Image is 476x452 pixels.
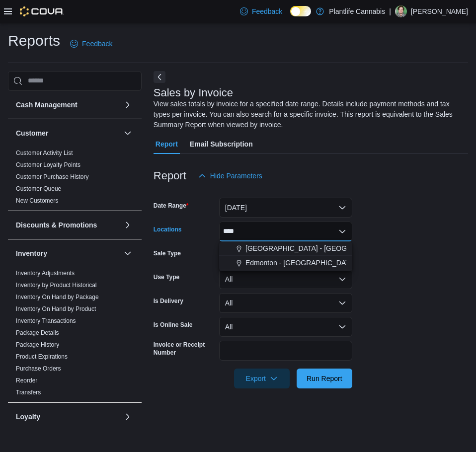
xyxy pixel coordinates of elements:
[16,389,41,396] a: Transfers
[156,134,178,154] span: Report
[16,282,97,289] a: Inventory by Product Historical
[395,5,407,17] div: Rian Lamontagne
[122,127,134,139] button: Customer
[16,100,78,110] h3: Cash Management
[154,99,463,130] div: View sales totals by invoice for a specified date range. Details include payment methods and tax ...
[154,226,182,233] label: Locations
[154,273,179,281] label: Use Type
[329,5,385,17] p: Plantlife Cannabis
[16,377,37,384] span: Reorder
[16,365,61,372] a: Purchase Orders
[16,317,76,324] a: Inventory Transactions
[16,128,120,138] button: Customer
[307,374,342,383] span: Run Report
[122,219,134,231] button: Discounts & Promotions
[219,241,352,256] button: [GEOGRAPHIC_DATA] - [GEOGRAPHIC_DATA]
[219,293,352,313] button: All
[16,161,80,169] span: Customer Loyalty Points
[236,1,286,21] a: Feedback
[245,258,376,268] span: Edmonton - [GEOGRAPHIC_DATA] South
[252,6,282,16] span: Feedback
[219,256,352,270] button: Edmonton - [GEOGRAPHIC_DATA] South
[240,369,284,388] span: Export
[154,170,186,182] h3: Report
[16,377,37,384] a: Reorder
[219,198,352,218] button: [DATE]
[16,185,61,193] span: Customer Queue
[16,173,89,180] a: Customer Purchase History
[297,369,352,388] button: Run Report
[16,128,48,138] h3: Customer
[219,241,352,270] div: Choose from the following options
[16,100,120,110] button: Cash Management
[122,411,134,423] button: Loyalty
[219,269,352,289] button: All
[154,297,183,305] label: Is Delivery
[16,220,97,230] h3: Discounts & Promotions
[16,270,75,277] a: Inventory Adjustments
[16,305,96,312] a: Inventory On Hand by Product
[16,150,73,156] a: Customer Activity List
[8,31,60,51] h1: Reports
[16,341,59,349] span: Package History
[16,305,96,313] span: Inventory On Hand by Product
[82,39,112,49] span: Feedback
[16,365,61,373] span: Purchase Orders
[290,6,311,16] input: Dark Mode
[411,5,468,17] p: [PERSON_NAME]
[20,6,64,16] img: Cova
[154,249,181,257] label: Sale Type
[16,173,89,181] span: Customer Purchase History
[16,412,40,422] h3: Loyalty
[210,171,262,181] span: Hide Parameters
[8,147,142,211] div: Customer
[16,341,59,348] a: Package History
[122,99,134,111] button: Cash Management
[16,220,120,230] button: Discounts & Promotions
[16,294,99,301] a: Inventory On Hand by Package
[16,388,41,396] span: Transfers
[389,5,391,17] p: |
[16,149,73,157] span: Customer Activity List
[16,293,99,301] span: Inventory On Hand by Package
[66,34,116,54] a: Feedback
[16,248,120,258] button: Inventory
[154,202,189,210] label: Date Range
[194,166,266,186] button: Hide Parameters
[154,341,215,357] label: Invoice or Receipt Number
[234,369,290,388] button: Export
[16,353,68,360] a: Product Expirations
[16,317,76,325] span: Inventory Transactions
[16,281,97,289] span: Inventory by Product Historical
[154,321,193,329] label: Is Online Sale
[16,161,80,168] a: Customer Loyalty Points
[16,197,58,205] span: New Customers
[16,269,75,277] span: Inventory Adjustments
[245,243,397,253] span: [GEOGRAPHIC_DATA] - [GEOGRAPHIC_DATA]
[190,134,253,154] span: Email Subscription
[154,87,233,99] h3: Sales by Invoice
[8,267,142,402] div: Inventory
[16,329,59,336] a: Package Details
[16,412,120,422] button: Loyalty
[16,353,68,361] span: Product Expirations
[338,227,346,235] button: Close list of options
[16,248,47,258] h3: Inventory
[16,197,58,204] a: New Customers
[122,247,134,259] button: Inventory
[16,185,61,192] a: Customer Queue
[219,317,352,337] button: All
[154,71,165,83] button: Next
